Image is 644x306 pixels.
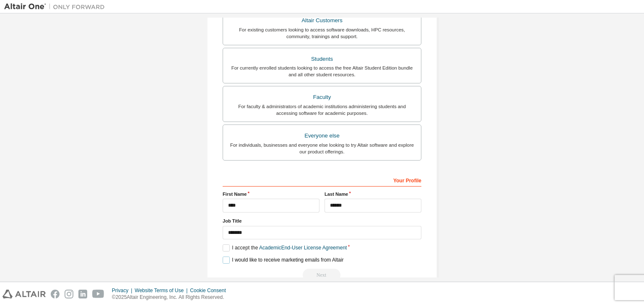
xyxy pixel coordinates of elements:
[3,290,46,298] img: altair_logo.svg
[223,173,421,187] div: Your Profile
[65,290,73,298] img: instagram.svg
[190,287,231,294] div: Cookie Consent
[223,257,343,264] label: I would like to receive marketing emails from Altair
[112,294,231,301] p: © 2025 Altair Engineering, Inc. All Rights Reserved.
[228,103,416,117] div: For faculty & administrators of academic institutions administering students and accessing softwa...
[228,15,416,26] div: Altair Customers
[223,269,421,281] div: You need to provide your academic email
[228,142,416,155] div: For individuals, businesses and everyone else looking to try Altair software and explore our prod...
[112,287,135,294] div: Privacy
[223,191,319,197] label: First Name
[228,65,416,78] div: For currently enrolled students looking to access the free Altair Student Edition bundle and all ...
[325,191,421,197] label: Last Name
[78,290,87,298] img: linkedin.svg
[228,53,416,65] div: Students
[228,91,416,103] div: Faculty
[51,290,60,298] img: facebook.svg
[223,244,347,252] label: I accept the
[228,26,416,40] div: For existing customers looking to access software downloads, HPC resources, community, trainings ...
[259,245,347,251] a: Academic End-User License Agreement
[228,130,416,142] div: Everyone else
[4,3,109,11] img: Altair One
[223,218,421,224] label: Job Title
[135,287,190,294] div: Website Terms of Use
[92,290,104,298] img: youtube.svg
